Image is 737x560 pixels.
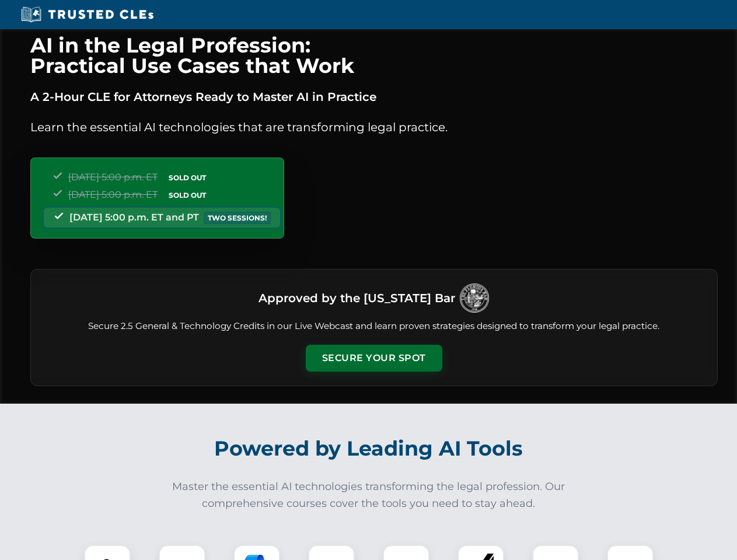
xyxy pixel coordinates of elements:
h3: Approved by the [US_STATE] Bar [259,288,455,309]
p: A 2-Hour CLE for Attorneys Ready to Master AI in Practice [30,87,718,106]
span: SOLD OUT [165,189,210,201]
img: Trusted CLEs [18,6,157,23]
span: [DATE] 5:00 p.m. ET [68,171,158,183]
h2: Powered by Leading AI Tools [46,428,692,469]
p: Learn the essential AI technologies that are transforming legal practice. [30,118,718,136]
p: Master the essential AI technologies transforming the legal profession. Our comprehensive courses... [165,478,573,512]
p: Secure 2.5 General & Technology Credits in our Live Webcast and learn proven strategies designed ... [45,320,703,333]
img: Logo [460,283,489,313]
span: [DATE] 5:00 p.m. ET [68,189,158,200]
button: Secure Your Spot [306,345,442,372]
h1: AI in the Legal Profession: Practical Use Cases that Work [30,35,718,76]
span: SOLD OUT [165,171,210,184]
